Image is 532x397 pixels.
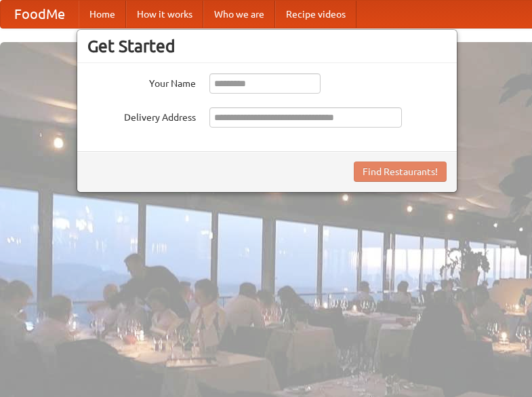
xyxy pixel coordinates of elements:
[87,36,447,56] h3: Get Started
[79,1,126,28] a: Home
[354,162,447,182] button: Find Restaurants!
[87,73,196,90] label: Your Name
[126,1,203,28] a: How it works
[203,1,275,28] a: Who we are
[87,107,196,124] label: Delivery Address
[275,1,356,28] a: Recipe videos
[1,1,79,28] a: FoodMe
